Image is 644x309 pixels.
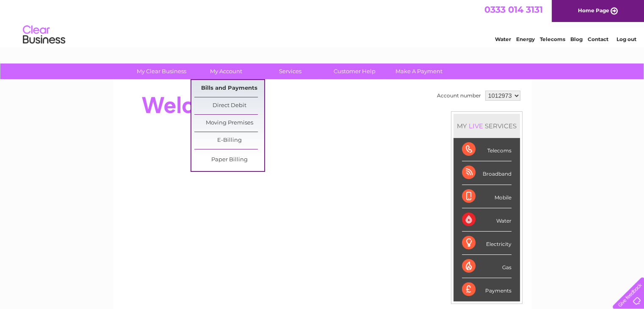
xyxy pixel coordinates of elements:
a: Paper Billing [194,152,264,168]
div: MY SERVICES [453,114,520,138]
img: logo.png [22,22,66,48]
a: Customer Help [320,63,390,79]
div: Clear Business is a trading name of Verastar Limited (registered in [GEOGRAPHIC_DATA] No. 3667643... [122,5,522,41]
div: Water [462,208,511,232]
a: Telecoms [540,36,565,42]
a: Blog [570,36,583,42]
a: Services [255,63,325,79]
a: Contact [588,36,608,42]
a: Log out [616,36,636,42]
a: E-Billing [194,132,264,149]
td: Account number [435,88,483,103]
div: Payments [462,278,511,301]
a: 0333 014 3131 [484,4,543,15]
a: Water [495,36,511,42]
a: My Account [191,63,261,79]
div: Mobile [462,185,511,208]
div: Gas [462,255,511,278]
a: My Clear Business [127,63,196,79]
div: Broadband [462,161,511,185]
div: Telecoms [462,138,511,161]
a: Direct Debit [194,97,264,114]
a: Energy [516,36,535,42]
div: LIVE [467,122,485,130]
a: Make A Payment [384,63,454,79]
a: Moving Premises [194,115,264,132]
a: Bills and Payments [194,80,264,97]
div: Electricity [462,232,511,255]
